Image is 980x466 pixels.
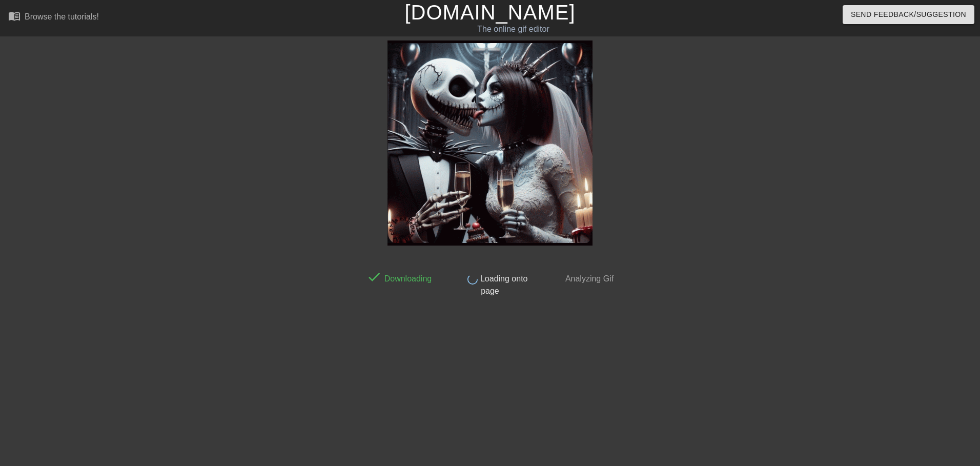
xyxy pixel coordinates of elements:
[843,5,974,24] button: Send Feedback/Suggestion
[332,23,695,35] div: The online gif editor
[563,274,614,283] span: Analyzing Gif
[404,1,575,24] a: [DOMAIN_NAME]
[8,10,99,26] a: Browse the tutorials!
[8,10,21,22] span: menu_book
[478,274,527,295] span: Loading onto page
[366,269,382,285] span: done
[387,40,593,246] img: PR3Pd.gif
[25,12,99,21] div: Browse the tutorials!
[851,8,966,21] span: Send Feedback/Suggestion
[382,274,432,283] span: Downloading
